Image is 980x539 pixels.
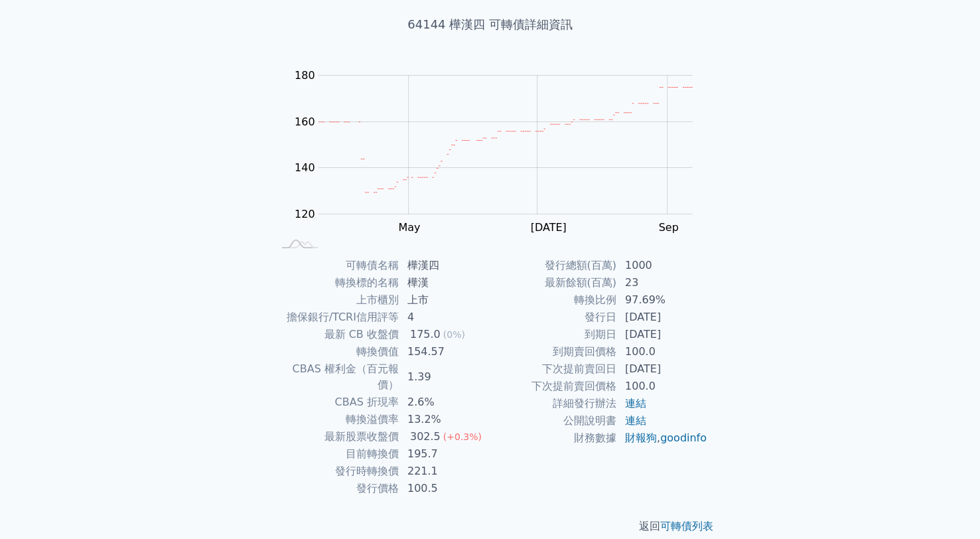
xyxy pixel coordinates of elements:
[625,431,657,444] a: 財報狗
[273,274,399,291] td: 轉換標的名稱
[490,309,617,326] td: 發行日
[660,520,713,532] a: 可轉債列表
[490,429,617,447] td: 財務數據
[295,69,315,82] tspan: 180
[273,445,399,463] td: 目前轉換價
[625,397,646,410] a: 連結
[257,518,724,534] p: 返回
[399,257,490,274] td: 樺漢四
[443,329,465,340] span: (0%)
[399,309,490,326] td: 4
[660,431,707,444] a: goodinfo
[490,378,617,395] td: 下次提前賣回價格
[530,221,566,234] tspan: [DATE]
[295,208,315,220] tspan: 120
[273,411,399,428] td: 轉換溢價率
[658,221,678,234] tspan: Sep
[257,15,724,34] h1: 64144 樺漢四 可轉債詳細資訊
[617,291,708,309] td: 97.69%
[399,291,490,309] td: 上市
[287,69,712,234] g: Chart
[273,291,399,309] td: 上市櫃別
[490,360,617,378] td: 下次提前賣回日
[318,87,692,192] g: Series
[273,343,399,360] td: 轉換價值
[273,463,399,480] td: 發行時轉換價
[617,257,708,274] td: 1000
[443,431,482,442] span: (+0.3%)
[295,116,315,128] tspan: 160
[399,274,490,291] td: 樺漢
[625,414,646,427] a: 連結
[617,343,708,360] td: 100.0
[490,395,617,412] td: 詳細發行辦法
[399,463,490,480] td: 221.1
[490,412,617,429] td: 公開說明書
[273,309,399,326] td: 擔保銀行/TCRI信用評等
[273,257,399,274] td: 可轉債名稱
[399,411,490,428] td: 13.2%
[617,274,708,291] td: 23
[399,480,490,497] td: 100.5
[273,326,399,343] td: 最新 CB 收盤價
[273,428,399,445] td: 最新股票收盤價
[398,221,420,234] tspan: May
[490,257,617,274] td: 發行總額(百萬)
[617,429,708,447] td: ,
[273,480,399,497] td: 發行價格
[490,291,617,309] td: 轉換比例
[399,360,490,394] td: 1.39
[407,327,443,343] div: 175.0
[617,326,708,343] td: [DATE]
[490,274,617,291] td: 最新餘額(百萬)
[273,394,399,411] td: CBAS 折現率
[399,394,490,411] td: 2.6%
[490,326,617,343] td: 到期日
[617,360,708,378] td: [DATE]
[295,161,315,174] tspan: 140
[407,429,443,445] div: 302.5
[399,445,490,463] td: 195.7
[273,360,399,394] td: CBAS 權利金（百元報價）
[617,309,708,326] td: [DATE]
[617,378,708,395] td: 100.0
[399,343,490,360] td: 154.57
[490,343,617,360] td: 到期賣回價格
